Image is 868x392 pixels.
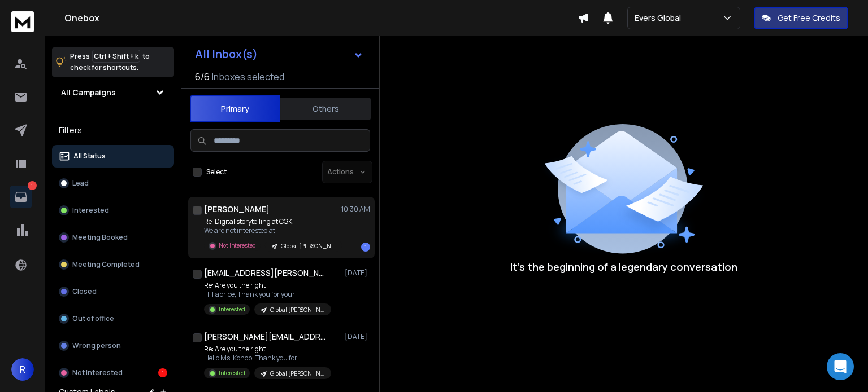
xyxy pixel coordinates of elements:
[72,368,123,377] p: Not Interested
[778,12,840,24] p: Get Free Credits
[64,11,578,25] h1: Onebox
[52,307,174,330] button: Out of office
[195,70,210,83] span: 6 / 6
[341,205,370,214] p: 10:30 AM
[72,314,114,323] p: Out of office
[204,267,328,279] h1: [EMAIL_ADDRESS][PERSON_NAME][DOMAIN_NAME]
[72,206,109,215] p: Interested
[206,168,227,177] label: Select
[204,354,331,363] p: Hello Ms. Kondo, Thank you for
[345,332,370,341] p: [DATE]
[52,226,174,249] button: Meeting Booked
[10,186,32,208] a: 1
[92,50,140,63] span: Ctrl + Shift + k
[281,242,335,250] p: Global [PERSON_NAME]-[GEOGRAPHIC_DATA]-Safe
[52,81,174,104] button: All Campaigns
[11,358,34,381] button: R
[510,259,737,275] p: It’s the beginning of a legendary conversation
[72,260,140,269] p: Meeting Completed
[52,253,174,276] button: Meeting Completed
[72,341,121,350] p: Wrong person
[186,43,372,65] button: All Inbox(s)
[52,362,174,384] button: Not Interested1
[212,70,284,83] h3: Inboxes selected
[52,122,174,138] h3: Filters
[204,345,331,354] p: Re: Are you the right
[204,204,270,215] h1: [PERSON_NAME]
[219,369,245,377] p: Interested
[73,152,106,161] p: All Status
[52,172,174,195] button: Lead
[345,268,370,278] p: [DATE]
[204,217,340,226] p: Re: Digital storytelling at CGK
[219,305,245,314] p: Interested
[11,11,34,32] img: logo
[754,7,848,29] button: Get Free Credits
[52,145,174,168] button: All Status
[52,334,174,357] button: Wrong person
[158,368,167,377] div: 1
[195,49,258,60] h1: All Inbox(s)
[61,87,116,98] h1: All Campaigns
[204,281,331,290] p: Re: Are you the right
[52,280,174,303] button: Closed
[204,331,328,342] h1: [PERSON_NAME][EMAIL_ADDRESS][DOMAIN_NAME]
[270,306,324,314] p: Global [PERSON_NAME]-[GEOGRAPHIC_DATA]-Safe
[72,287,97,296] p: Closed
[72,233,128,242] p: Meeting Booked
[28,181,37,190] p: 1
[72,179,89,188] p: Lead
[204,226,340,235] p: We are not interested at
[827,353,854,380] div: Open Intercom Messenger
[204,290,331,299] p: Hi Fabrice, Thank you for your
[70,51,150,73] p: Press to check for shortcuts.
[52,199,174,222] button: Interested
[270,369,324,378] p: Global [PERSON_NAME]-[GEOGRAPHIC_DATA]-Safe
[190,95,280,122] button: Primary
[635,12,685,24] p: Evers Global
[280,96,371,121] button: Others
[361,243,370,252] div: 1
[219,241,256,250] p: Not Interested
